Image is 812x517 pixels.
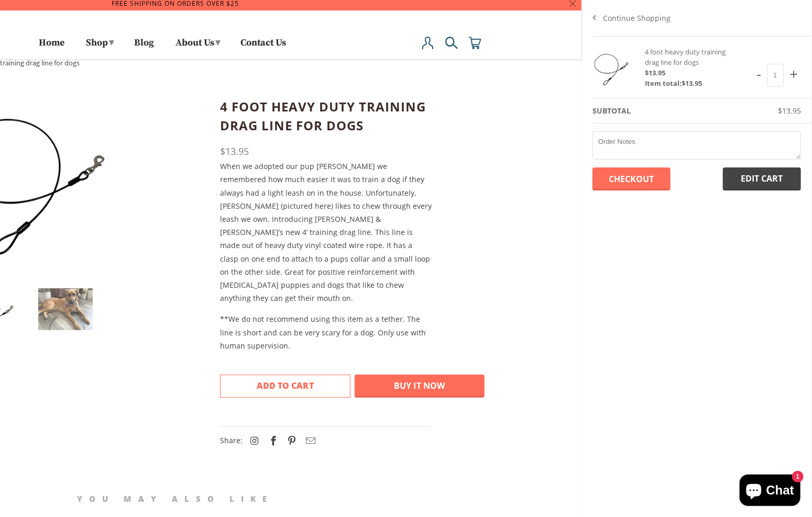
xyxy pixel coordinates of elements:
[753,61,764,87] span: -
[737,475,804,509] inbox-online-store-chat: Shopify online store chat
[592,49,634,91] img: 4 foot heavy duty training drag line for dogs
[592,106,631,116] strong: Subtotal
[645,68,665,77] span: $13.95
[723,167,801,190] a: Edit Cart
[645,78,682,88] strong: Item total:
[582,98,811,123] a: Subtotal
[645,47,734,88] div: 4 foot heavy duty training drag line for dogs
[778,106,801,116] span: $13.95
[682,78,702,88] span: $13.95
[582,39,811,98] a: 4 foot heavy duty training drag line for dogs4 foot heavy duty training drag line for dogs$13.95I...
[592,167,671,190] input: Checkout
[786,61,801,87] span: +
